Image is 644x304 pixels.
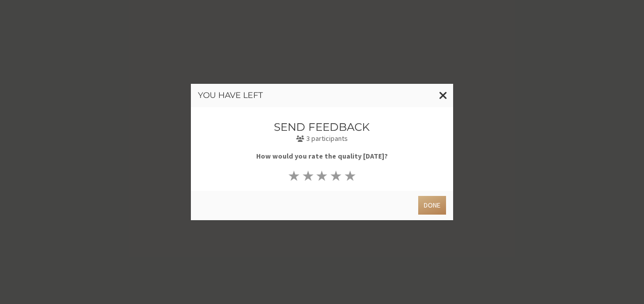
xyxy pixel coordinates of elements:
[256,151,388,161] b: How would you rate the quality [DATE]?
[329,169,343,183] button: ★
[315,169,329,183] button: ★
[301,169,315,183] button: ★
[433,84,453,107] button: Close modal
[225,133,419,144] p: 3 participants
[418,196,446,215] button: Done
[287,169,301,183] button: ★
[198,91,446,100] h3: You have left
[343,169,357,183] button: ★
[225,121,419,133] h3: Send feedback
